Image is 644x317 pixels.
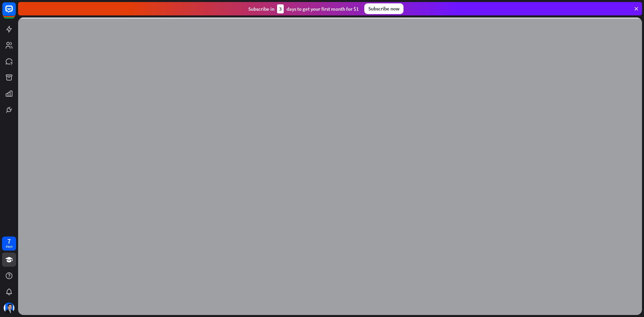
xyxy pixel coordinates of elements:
[364,3,404,14] div: Subscribe now
[2,236,16,251] a: 7 days
[6,244,12,249] div: days
[277,4,284,13] div: 3
[248,4,359,13] div: Subscribe in days to get your first month for $1
[7,238,11,244] div: 7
